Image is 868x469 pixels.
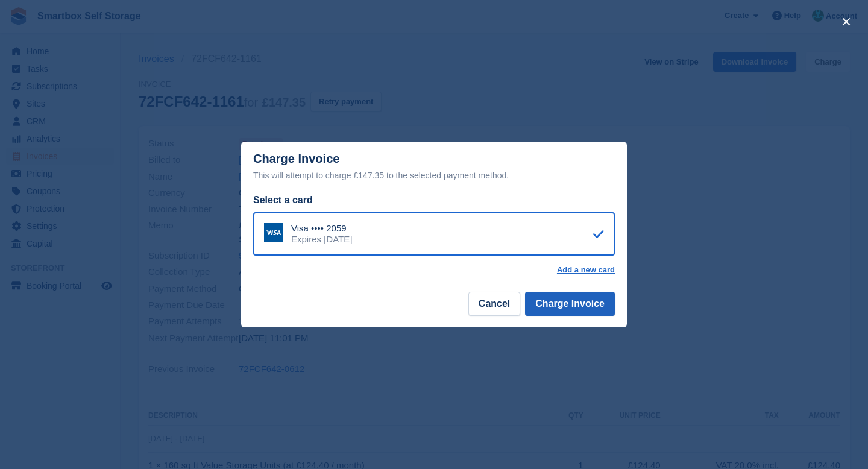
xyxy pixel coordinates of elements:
[264,223,283,242] img: Visa Logo
[291,234,352,245] div: Expires [DATE]
[557,265,615,275] a: Add a new card
[468,292,520,316] button: Cancel
[291,223,352,234] div: Visa •••• 2059
[525,292,615,316] button: Charge Invoice
[837,12,856,31] button: close
[253,152,615,183] div: Charge Invoice
[253,193,615,207] div: Select a card
[253,168,615,183] div: This will attempt to charge £147.35 to the selected payment method.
